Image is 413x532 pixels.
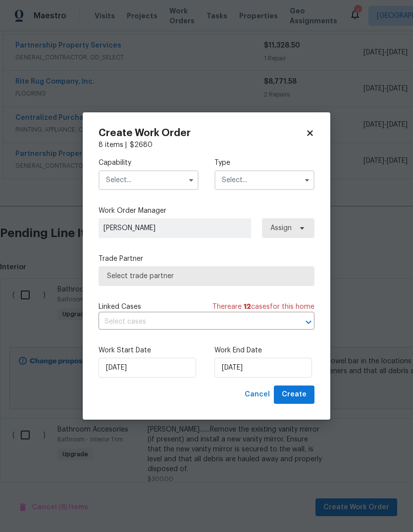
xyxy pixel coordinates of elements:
[214,158,314,168] label: Type
[301,174,313,186] button: Show options
[99,345,199,355] label: Work Start Date
[302,315,315,329] button: Open
[103,223,246,233] span: [PERSON_NAME]
[99,170,199,190] input: Select...
[185,174,197,186] button: Show options
[99,254,314,264] label: Trade Partner
[99,358,196,378] input: M/D/YYYY
[99,158,199,168] label: Capability
[107,271,306,281] span: Select trade partner
[274,386,314,404] button: Create
[241,386,274,404] button: Cancel
[212,302,314,312] span: There are case s for this home
[282,388,307,401] span: Create
[130,142,153,148] span: $ 2680
[244,303,251,310] span: 12
[99,140,314,150] div: 8 items |
[99,314,287,330] input: Select cases
[99,302,141,312] span: Linked Cases
[99,128,306,138] h2: Create Work Order
[245,388,270,401] span: Cancel
[270,223,292,233] span: Assign
[214,170,314,190] input: Select...
[214,358,312,378] input: M/D/YYYY
[99,206,314,216] label: Work Order Manager
[214,345,314,355] label: Work End Date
